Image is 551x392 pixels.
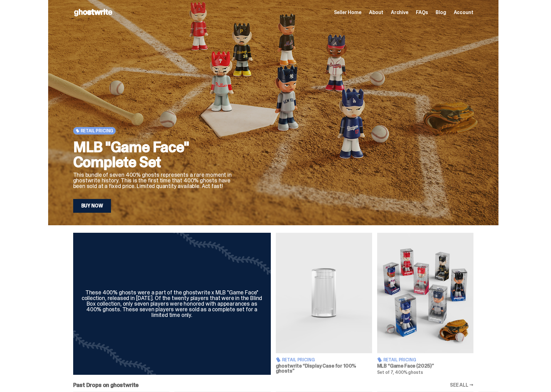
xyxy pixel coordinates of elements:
h3: ghostwrite “Display Case for 100% ghosts” [276,364,372,374]
a: FAQs [416,10,428,15]
h3: MLB “Game Face (2025)” [377,364,473,369]
h2: Past Drops on ghostwrite [73,382,139,388]
h2: MLB "Game Face" Complete Set [73,140,236,170]
a: Archive [391,10,408,15]
span: Retail Pricing [383,358,416,362]
a: Account [454,10,473,15]
img: Display Case for 100% ghosts [276,233,372,353]
div: These 400% ghosts were a part of the ghostwrite x MLB "Game Face" collection, released in [DATE].... [81,290,263,318]
img: Game Face (2025) [377,233,473,353]
a: SEE ALL → [450,383,473,388]
span: Retail Pricing [282,358,315,362]
a: Display Case for 100% ghosts Retail Pricing [276,233,372,375]
a: Game Face (2025) Retail Pricing [377,233,473,375]
span: Retail Pricing [81,128,114,133]
a: Blog [436,10,446,15]
p: This bundle of seven 400% ghosts represents a rare moment in ghostwrite history. This is the firs... [73,172,236,189]
a: About [369,10,383,15]
a: Buy Now [73,199,111,213]
a: Seller Home [334,10,361,15]
span: Set of 7, 400% ghosts [377,369,423,375]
